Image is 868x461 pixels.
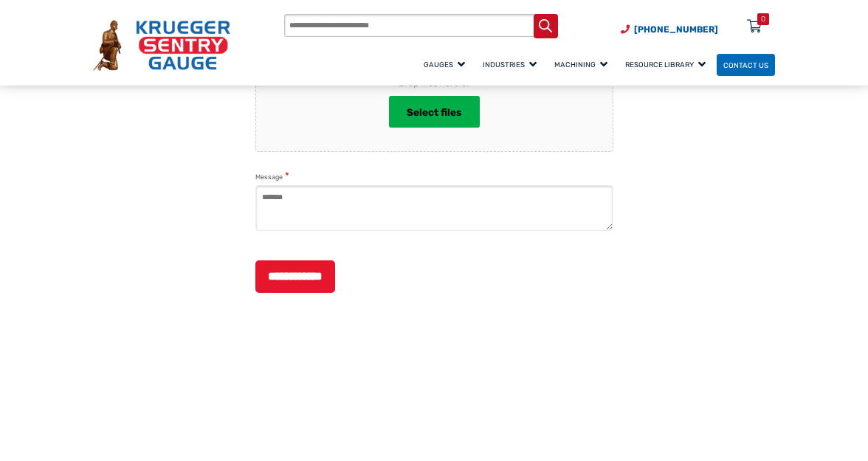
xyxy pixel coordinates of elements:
span: Resource Library [625,60,706,69]
a: Resource Library [619,52,717,77]
button: select files, file [389,96,480,128]
a: Contact Us [717,54,775,77]
a: Gauges [417,52,476,77]
span: [PHONE_NUMBER] [634,24,718,35]
span: Contact Us [723,60,768,69]
a: Industries [476,52,548,77]
div: 0 [761,13,765,25]
span: Gauges [424,60,465,69]
a: Machining [548,52,619,77]
img: Krueger Sentry Gauge [93,20,230,71]
label: Message [255,170,289,183]
span: Industries [483,60,537,69]
span: Machining [554,60,607,69]
a: Phone Number (920) 434-8860 [621,23,718,36]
